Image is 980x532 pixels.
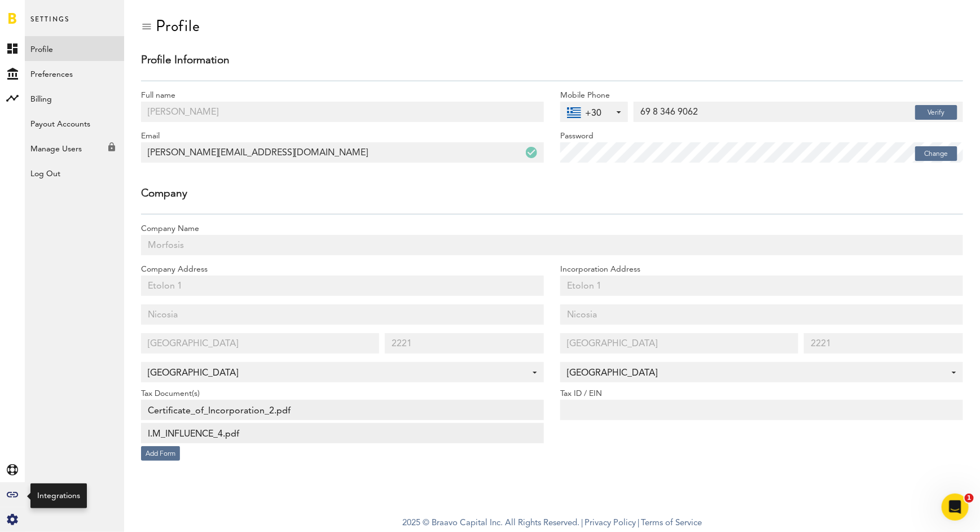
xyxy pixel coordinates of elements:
[25,160,124,181] div: Log Out
[560,130,963,142] label: Password
[641,519,702,527] a: Terms of Service
[156,17,200,35] div: Profile
[942,494,969,521] iframe: Intercom live chat
[915,146,957,161] button: Change
[141,446,180,461] button: Add Form
[560,90,963,102] label: Mobile Phone
[37,490,80,502] div: Integrations
[965,494,974,503] span: 1
[402,515,579,532] span: 2025 © Braavo Capital Inc. All Rights Reserved.
[141,423,544,443] div: I.M_INFLUENCE_4.pdf
[567,107,581,118] img: gr.svg
[25,36,124,61] a: Profile
[148,364,526,383] span: [GEOGRAPHIC_DATA]
[24,8,64,18] span: Support
[141,188,963,205] div: Company
[141,400,544,420] div: Certificate_of_Incorporation_2.pdf
[141,55,963,72] div: Profile Information
[141,130,544,142] label: Email
[560,264,963,276] label: Incorporation Address
[25,111,124,136] a: Payout Accounts
[25,136,124,156] div: Available only for Executive Analytics subscribers and funding clients
[585,519,636,527] a: Privacy Policy
[560,388,963,400] label: Tax ID / EIN
[567,364,945,383] span: [GEOGRAPHIC_DATA]
[915,105,957,120] button: Verify
[25,86,124,111] a: Billing
[141,264,544,276] label: Company Address
[30,12,69,36] span: Settings
[141,223,963,235] label: Company Name
[141,90,544,102] label: Full name
[141,388,544,400] label: Tax Document(s)
[25,61,124,86] a: Preferences
[585,108,628,119] span: +30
